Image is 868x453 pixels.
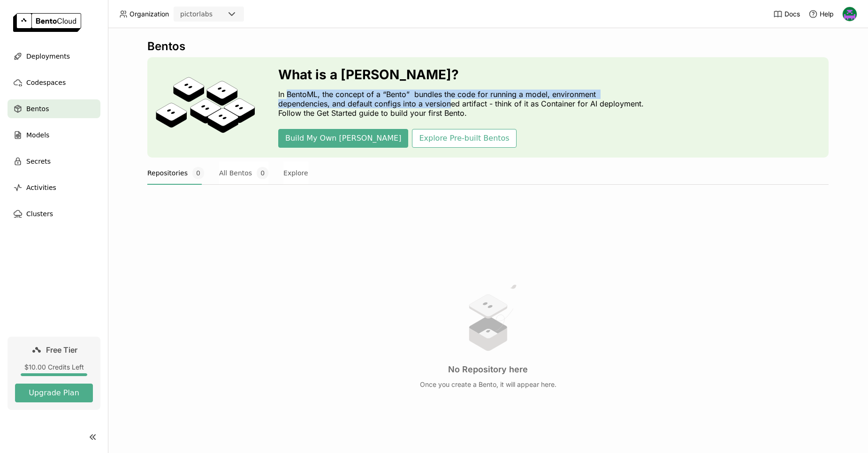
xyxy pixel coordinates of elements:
div: $10.00 Credits Left [15,363,93,371]
button: Explore Pre-built Bentos [412,129,516,148]
img: no results [453,282,523,353]
button: Explore [283,161,308,185]
span: Help [820,10,834,18]
span: Secrets [26,156,51,167]
span: Models [26,129,49,141]
button: All Bentos [219,161,268,185]
span: Free Tier [46,345,77,355]
a: Models [8,126,100,144]
a: Secrets [8,152,100,171]
span: Bentos [26,103,49,114]
a: Free Tier$10.00 Credits LeftUpgrade Plan [8,337,100,410]
span: Docs [784,10,800,18]
h3: No Repository here [448,364,528,375]
span: 0 [192,167,204,179]
img: cover onboarding [155,76,256,138]
button: Upgrade Plan [15,384,93,402]
span: Organization [129,10,169,18]
span: Deployments [26,51,70,62]
img: Francesco Colonnese [843,7,857,21]
span: Clusters [26,208,53,219]
div: Bentos [147,39,829,53]
a: Bentos [8,99,100,118]
a: Codespaces [8,73,100,92]
img: logo [13,13,81,32]
button: Repositories [147,161,204,185]
div: pictorlabs [180,9,213,19]
span: Activities [26,182,56,193]
a: Clusters [8,204,100,223]
p: In BentoML, the concept of a “Bento” bundles the code for running a model, environment dependenci... [278,90,649,118]
p: Once you create a Bento, it will appear here. [420,380,556,389]
h3: What is a [PERSON_NAME]? [278,67,649,82]
a: Deployments [8,47,100,66]
a: Docs [773,9,800,19]
span: Codespaces [26,77,66,88]
a: Activities [8,178,100,197]
span: 0 [257,167,268,179]
input: Selected pictorlabs. [213,10,214,19]
div: Help [808,9,834,19]
button: Build My Own [PERSON_NAME] [278,129,408,148]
